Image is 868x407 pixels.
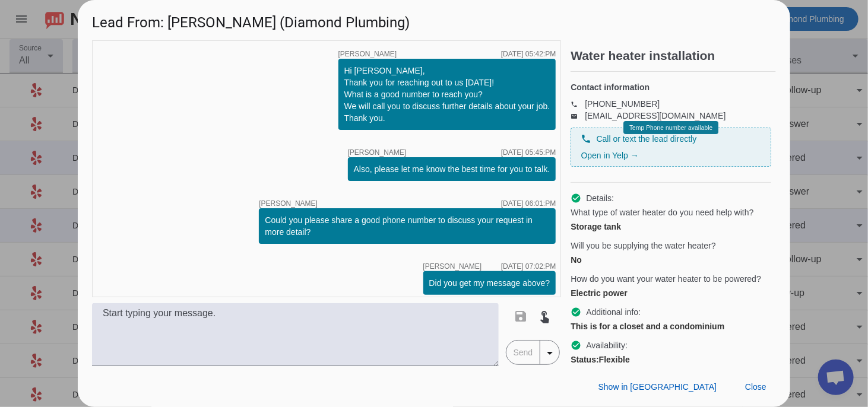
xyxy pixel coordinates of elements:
[259,200,318,207] span: [PERSON_NAME]
[571,354,771,365] div: Flexible
[571,206,753,218] span: What type of water heater do you need help with?
[589,376,726,398] button: Show in [GEOGRAPHIC_DATA]
[348,149,407,156] span: [PERSON_NAME]
[423,263,482,270] span: [PERSON_NAME]
[585,99,660,109] a: [PHONE_NUMBER]
[581,151,638,160] a: Open in Yelp →
[354,163,550,175] div: Also, please let me know the best time for you to talk.​
[571,355,598,364] strong: Status:
[429,277,550,289] div: Did you get my message above?​
[501,200,556,207] div: [DATE] 06:01:PM
[736,376,776,398] button: Close
[265,214,550,238] div: Could you please share a good phone number to discuss your request in more detail?​
[538,309,552,323] mat-icon: touch_app
[598,382,717,392] span: Show in [GEOGRAPHIC_DATA]
[501,263,556,270] div: [DATE] 07:02:PM
[571,307,581,317] mat-icon: check_circle
[338,50,397,58] span: [PERSON_NAME]
[571,254,771,266] div: No
[586,306,641,318] span: Additional info:
[571,320,771,332] div: This is for a closet and a condominium
[543,346,557,360] mat-icon: arrow_drop_down
[571,113,585,119] mat-icon: email
[745,382,766,392] span: Close
[571,101,585,107] mat-icon: phone
[571,340,581,351] mat-icon: check_circle
[581,133,591,144] mat-icon: phone
[596,133,696,145] span: Call or text the lead directly
[629,125,712,131] span: Temp Phone number available
[571,50,776,62] h2: Water heater installation
[571,193,581,203] mat-icon: check_circle
[571,81,771,93] h4: Contact information
[571,240,715,252] span: Will you be supplying the water heater?
[571,287,771,299] div: Electric power
[571,221,771,233] div: Storage tank
[344,65,550,124] div: Hi [PERSON_NAME], Thank you for reaching out to us [DATE]! What is a good number to reach you? We...
[586,339,628,351] span: Availability:
[571,273,761,285] span: How do you want your water heater to be powered?
[501,50,556,58] div: [DATE] 05:42:PM
[585,111,726,120] a: [EMAIL_ADDRESS][DOMAIN_NAME]
[586,192,614,204] span: Details:
[501,149,556,156] div: [DATE] 05:45:PM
